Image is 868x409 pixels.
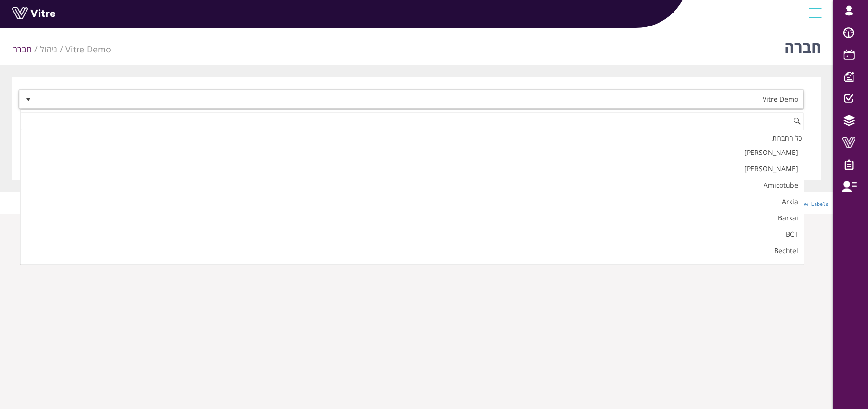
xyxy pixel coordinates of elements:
[784,24,821,65] h1: חברה
[21,226,804,243] li: BCT
[21,259,804,275] li: BOI
[37,90,803,108] span: Vitre Demo
[21,177,804,193] li: Amicotube
[797,202,829,207] a: Show Labels
[65,43,111,55] a: Vitre Demo
[21,193,804,210] li: Arkia
[40,43,65,56] li: ניהול
[20,90,37,108] span: select
[21,210,804,226] li: Barkai
[21,131,804,144] div: כל החברות
[12,43,40,56] li: חברה
[21,144,804,161] li: [PERSON_NAME]
[21,161,804,177] li: [PERSON_NAME]
[21,243,804,259] li: Bechtel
